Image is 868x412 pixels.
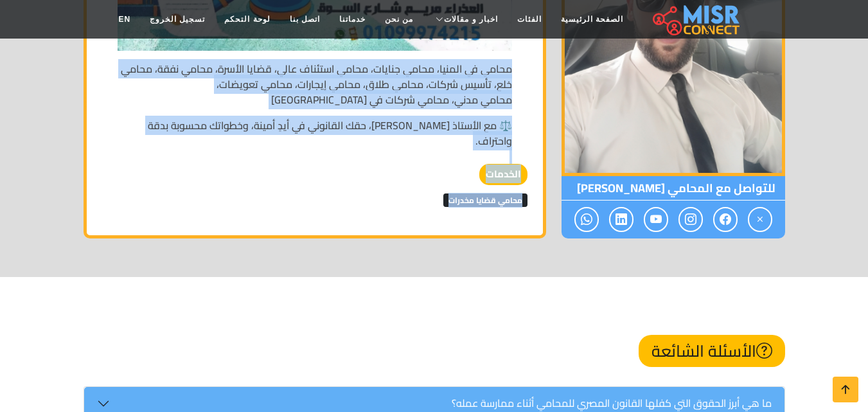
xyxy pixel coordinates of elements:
[109,7,140,31] a: EN
[444,13,498,25] span: اخبار و مقالات
[280,7,330,31] a: اتصل بنا
[118,61,512,107] p: محامي في المنيا، محامي جنايات، محامي استئناف عالي، قضايا الأسرة، محامي نفقة، محامي خلع، تأسيس شرك...
[479,164,527,185] strong: الخدمات
[508,7,551,31] a: الفئات
[140,7,215,31] a: تسجيل الخروج
[639,335,785,367] h2: الأسئلة الشائعة
[215,7,279,31] a: لوحة التحكم
[330,7,375,31] a: خدماتنا
[423,7,508,31] a: اخبار و مقالات
[443,193,527,206] span: محامي قضايا مخدرات
[375,7,423,31] a: من نحن
[551,7,633,31] a: الصفحة الرئيسية
[443,190,527,209] a: محامي قضايا مخدرات
[562,176,785,201] span: للتواصل مع المحامي [PERSON_NAME]
[118,118,512,164] p: ⚖️ مع الأستاذ [PERSON_NAME]، حقك القانوني في أيدٍ أمينة، وخطواتك محسوبة بدقة واحتراف.
[653,3,739,35] img: main.misr_connect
